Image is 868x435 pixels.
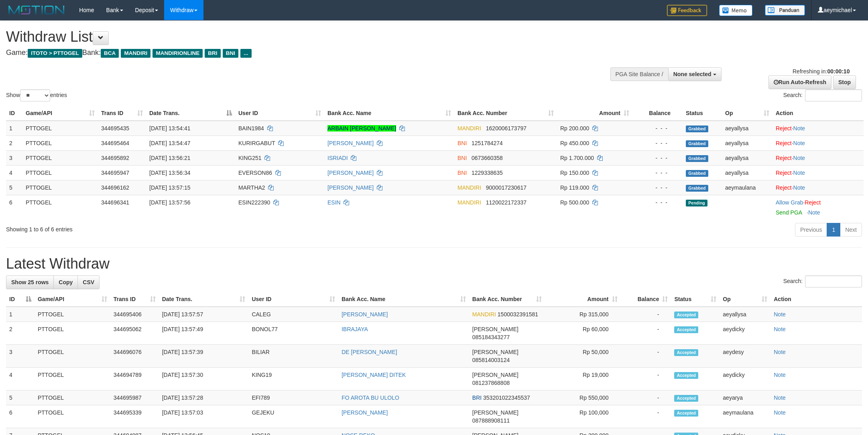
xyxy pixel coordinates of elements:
th: Trans ID: activate to sort column ascending [110,292,159,307]
td: 344695406 [110,307,159,322]
span: MANDIRI [457,199,481,206]
span: Copy 0673660358 to clipboard [472,155,503,161]
span: Accepted [674,410,698,417]
th: Game/API: activate to sort column ascending [35,292,110,307]
td: PTTOGEL [35,390,110,405]
a: Note [793,170,805,176]
span: KING251 [238,155,262,161]
td: 344695339 [110,405,159,428]
td: aeydicky [720,368,770,390]
td: 2 [6,136,22,150]
td: aeymaulana [720,405,770,428]
span: Copy 1120022172337 to clipboard [486,199,526,206]
span: BCA [101,49,119,58]
img: panduan.png [765,5,805,16]
span: MARTHA2 [238,184,265,191]
td: · [772,121,864,136]
td: PTTOGEL [35,405,110,428]
th: Bank Acc. Number: activate to sort column ascending [454,106,557,121]
a: Reject [805,199,821,206]
td: PTTOGEL [35,307,110,322]
a: Note [774,409,786,416]
th: User ID: activate to sort column ascending [235,106,324,121]
span: 344695464 [101,140,129,146]
td: Rp 315,000 [545,307,621,322]
td: aeymaulana [722,180,772,195]
th: Date Trans.: activate to sort column descending [146,106,235,121]
td: PTTOGEL [22,150,98,165]
td: 2 [6,322,35,345]
span: · [776,199,805,206]
a: Note [774,311,786,318]
span: Rp 200.000 [560,125,589,132]
td: Rp 550,000 [545,390,621,405]
td: aeydesy [720,345,770,368]
div: - - - [636,124,679,132]
td: aeydicky [720,322,770,345]
div: - - - [636,154,679,162]
span: Grabbed [686,170,708,177]
button: None selected [668,67,722,81]
th: Balance: activate to sort column ascending [621,292,671,307]
th: Op: activate to sort column ascending [722,106,772,121]
td: Rp 19,000 [545,368,621,390]
td: - [621,368,671,390]
span: 344695947 [101,170,129,176]
span: Copy 081237868808 to clipboard [472,380,510,386]
span: None selected [673,71,711,77]
td: aeyallysa [722,150,772,165]
span: 344695892 [101,155,129,161]
td: - [621,345,671,368]
span: MANDIRIONLINE [152,49,203,58]
th: Action [772,106,864,121]
td: GEJEKU [248,405,338,428]
a: Note [774,349,786,355]
span: 344696162 [101,184,129,191]
span: Accepted [674,349,698,356]
span: MANDIRI [457,125,481,132]
th: User ID: activate to sort column ascending [248,292,338,307]
td: [DATE] 13:57:39 [159,345,249,368]
td: CALEG [248,307,338,322]
a: ESIN [327,199,341,206]
span: BRI [205,49,220,58]
a: CSV [77,275,100,289]
td: PTTOGEL [22,165,98,180]
td: BILIAR [248,345,338,368]
a: Show 25 rows [6,275,54,289]
td: · [772,136,864,150]
span: Rp 450.000 [560,140,589,146]
span: Accepted [674,395,698,402]
span: [PERSON_NAME] [472,409,518,416]
td: BONOL77 [248,322,338,345]
th: Balance [632,106,683,121]
span: MANDIRI [121,49,150,58]
th: Action [770,292,862,307]
a: [PERSON_NAME] [327,170,374,176]
img: Feedback.jpg [667,5,707,16]
span: Copy 085184343277 to clipboard [472,334,510,340]
td: - [621,405,671,428]
select: Showentries [20,89,50,101]
div: - - - [636,139,679,147]
td: · [772,180,864,195]
span: ESIN222390 [238,199,270,206]
th: Bank Acc. Name: activate to sort column ascending [324,106,454,121]
span: EVERSON86 [238,170,272,176]
td: EFI789 [248,390,338,405]
td: 6 [6,405,35,428]
td: PTTOGEL [22,136,98,150]
td: KING19 [248,368,338,390]
a: Copy [53,275,78,289]
th: ID [6,106,22,121]
a: ARBAIN [PERSON_NAME] [327,125,396,132]
h1: Latest Withdraw [6,256,862,272]
td: Rp 100,000 [545,405,621,428]
td: 5 [6,390,35,405]
td: [DATE] 13:57:49 [159,322,249,345]
td: PTTOGEL [22,195,98,220]
th: Amount: activate to sort column ascending [545,292,621,307]
a: FO AROTA BU ULOLO [342,395,399,401]
td: [DATE] 13:57:30 [159,368,249,390]
td: aeyarya [720,390,770,405]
